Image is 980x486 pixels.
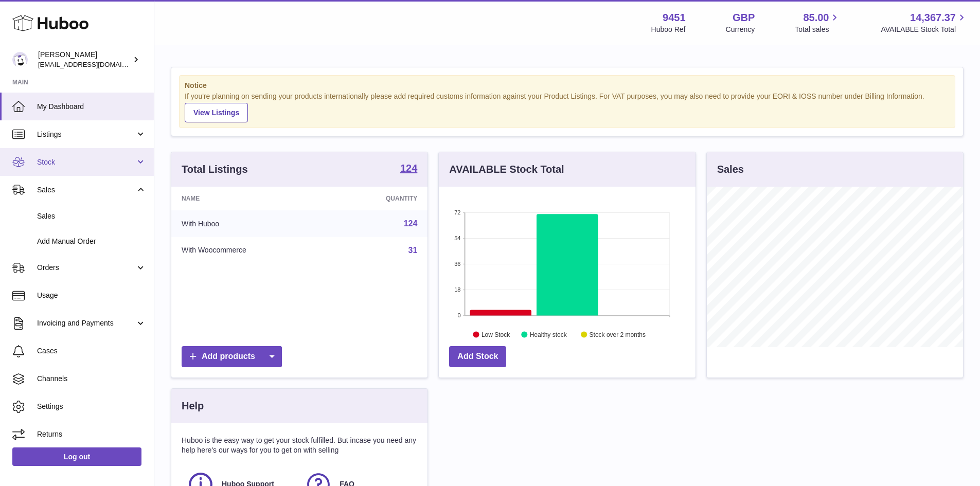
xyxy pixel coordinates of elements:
[37,130,135,139] span: Listings
[37,157,135,167] span: Stock
[663,11,686,25] strong: 9451
[733,11,755,25] strong: GBP
[182,346,282,367] a: Add products
[12,447,141,466] a: Log out
[449,346,506,367] a: Add Stock
[38,60,151,68] span: [EMAIL_ADDRESS][DOMAIN_NAME]
[408,246,418,255] a: 31
[530,331,567,338] text: Healthy stock
[37,237,146,246] span: Add Manual Order
[449,163,564,176] h3: AVAILABLE Stock Total
[12,52,28,67] img: internalAdmin-9451@internal.huboo.com
[185,92,950,122] div: If you're planning on sending your products internationally please add required customs informati...
[185,81,950,91] strong: Notice
[330,187,427,210] th: Quantity
[651,25,686,34] div: Huboo Ref
[37,263,135,273] span: Orders
[37,429,146,439] span: Returns
[455,261,461,267] text: 36
[182,163,248,176] h3: Total Listings
[171,210,330,237] td: With Huboo
[182,399,204,413] h3: Help
[37,346,146,356] span: Cases
[803,11,829,25] span: 85.00
[455,209,461,215] text: 72
[171,237,330,264] td: With Woocommerce
[182,436,417,455] p: Huboo is the easy way to get your stock fulfilled. But incase you need any help here's our ways f...
[37,318,135,328] span: Invoicing and Payments
[455,235,461,241] text: 54
[400,163,417,173] strong: 124
[881,25,968,34] span: AVAILABLE Stock Total
[37,185,135,195] span: Sales
[185,103,248,122] a: View Listings
[482,331,510,338] text: Low Stock
[38,50,131,69] div: [PERSON_NAME]
[400,163,417,175] a: 124
[404,219,418,228] a: 124
[37,374,146,384] span: Channels
[455,286,461,293] text: 18
[717,163,744,176] h3: Sales
[590,331,646,338] text: Stock over 2 months
[171,187,330,210] th: Name
[910,11,956,25] span: 14,367.37
[37,291,146,300] span: Usage
[881,11,968,34] a: 14,367.37 AVAILABLE Stock Total
[37,102,146,112] span: My Dashboard
[795,25,841,34] span: Total sales
[37,402,146,411] span: Settings
[795,11,841,34] a: 85.00 Total sales
[726,25,755,34] div: Currency
[458,312,461,318] text: 0
[37,211,146,221] span: Sales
